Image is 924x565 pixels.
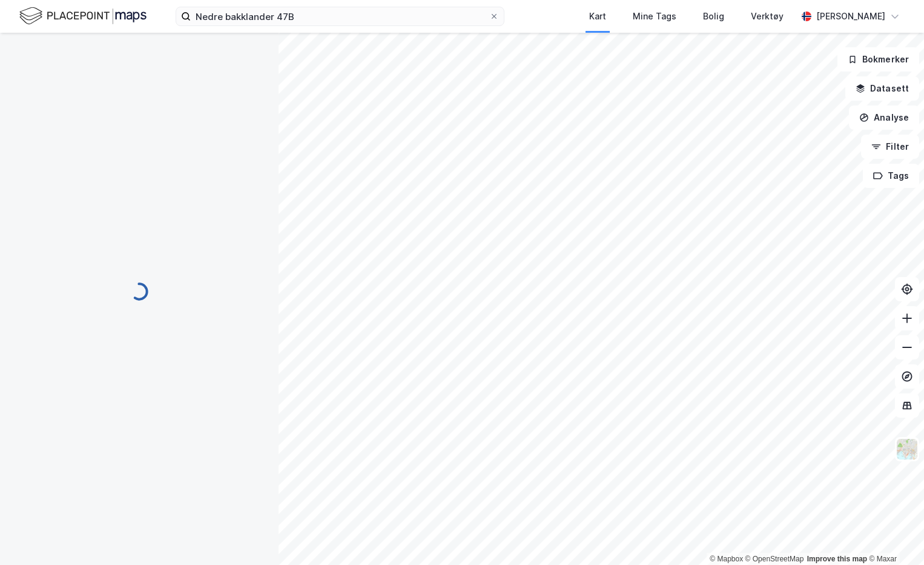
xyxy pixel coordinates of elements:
button: Datasett [845,76,919,101]
a: Improve this map [807,555,867,563]
a: OpenStreetMap [745,555,804,563]
div: Kart [589,9,606,24]
div: [PERSON_NAME] [816,9,885,24]
img: spinner.a6d8c91a73a9ac5275cf975e30b51cfb.svg [130,282,149,301]
div: Verktøy [751,9,784,24]
input: Søk på adresse, matrikkel, gårdeiere, leietakere eller personer [191,7,489,25]
img: Z [896,438,919,461]
div: Mine Tags [633,9,676,24]
button: Analyse [849,105,919,130]
img: logo.f888ab2527a4732fd821a326f86c7f29.svg [19,5,147,27]
div: Kontrollprogram for chat [863,507,924,565]
button: Bokmerker [837,47,919,72]
button: Tags [863,164,919,188]
button: Filter [861,135,919,159]
div: Bolig [703,9,724,24]
a: Mapbox [710,555,743,563]
iframe: Chat Widget [863,507,924,565]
